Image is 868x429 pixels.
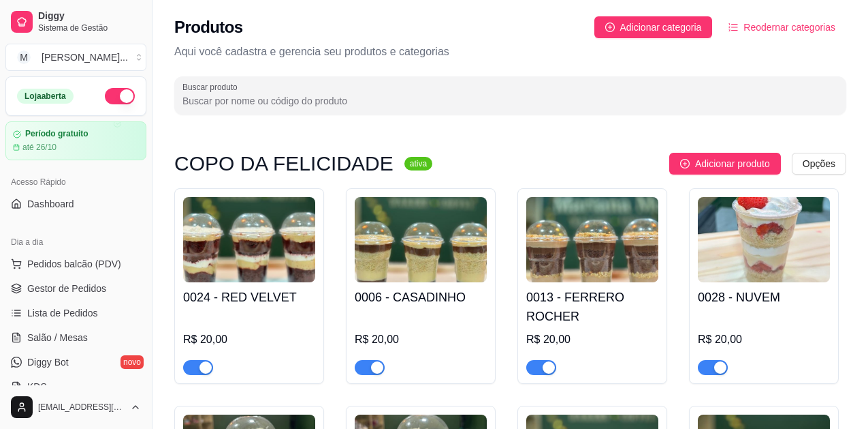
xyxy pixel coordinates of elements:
[5,253,146,275] button: Pedidos balcão (PDV)
[27,355,69,369] span: Diggy Bot
[183,197,315,282] img: product-image
[718,16,846,38] button: Reodernar categorias
[5,121,146,160] a: Período gratuitoaté 26/10
[355,331,487,348] div: R$ 20,00
[5,327,146,349] a: Salão / Mesas
[42,50,128,64] div: [PERSON_NAME] ...
[38,23,141,33] span: Sistema de Gestão
[27,282,106,295] span: Gestor de Pedidos
[695,156,770,171] span: Adicionar produto
[17,89,74,104] div: Loja aberta
[792,153,846,175] button: Opções
[803,156,835,171] span: Opções
[182,81,242,93] label: Buscar produto
[5,5,146,38] a: DiggySistema de Gestão
[669,153,781,175] button: Adicionar produto
[698,288,830,307] h4: 0028 - NUVEM
[526,288,658,326] h4: 0013 - FERRERO ROCHER
[5,376,146,398] a: KDS
[594,16,713,38] button: Adicionar categoria
[174,156,393,172] h3: COPO DA FELICIDADE
[743,20,835,35] span: Reodernar categorias
[698,197,830,282] img: product-image
[355,288,487,307] h4: 0006 - CASADINHO
[22,142,57,153] article: até 26/10
[5,302,146,324] a: Lista de Pedidos
[5,193,146,215] a: Dashboard
[183,288,315,307] h4: 0024 - RED VELVET
[174,44,846,60] p: Aqui você cadastra e gerencia seu produtos e categorias
[5,171,146,193] div: Acesso Rápido
[27,197,74,211] span: Dashboard
[680,159,690,168] span: plus-circle
[17,50,31,64] span: M
[5,231,146,253] div: Dia a dia
[5,391,146,424] button: [EMAIL_ADDRESS][DOMAIN_NAME]
[5,278,146,299] a: Gestor de Pedidos
[25,129,89,139] article: Período gratuito
[404,157,432,171] sup: ativa
[620,20,702,35] span: Adicionar categoria
[38,402,125,413] span: [EMAIL_ADDRESS][DOMAIN_NAME]
[728,23,738,32] span: ordered-list
[27,257,121,271] span: Pedidos balcão (PDV)
[27,331,88,344] span: Salão / Mesas
[182,94,838,108] input: Buscar produto
[174,16,243,38] h2: Produtos
[526,197,658,282] img: product-image
[5,44,146,71] button: Select a team
[183,331,315,348] div: R$ 20,00
[27,306,98,320] span: Lista de Pedidos
[27,380,47,394] span: KDS
[526,331,658,348] div: R$ 20,00
[605,23,615,32] span: plus-circle
[698,331,830,348] div: R$ 20,00
[355,197,487,282] img: product-image
[38,10,141,23] span: Diggy
[105,88,135,104] button: Alterar Status
[5,351,146,373] a: Diggy Botnovo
